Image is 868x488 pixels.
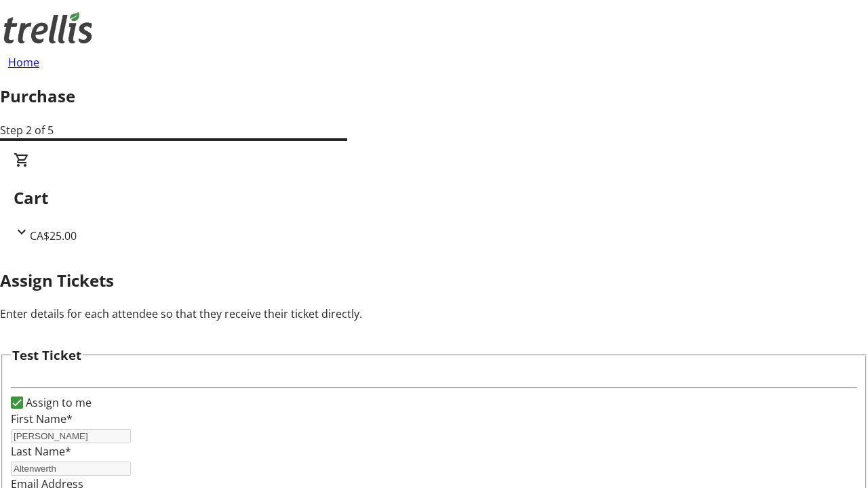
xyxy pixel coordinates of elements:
[11,444,71,459] label: Last Name*
[23,394,92,411] label: Assign to me
[12,346,81,365] h3: Test Ticket
[14,186,854,210] h2: Cart
[11,411,73,426] label: First Name*
[30,228,77,243] span: CA$25.00
[14,152,854,244] div: CartCA$25.00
